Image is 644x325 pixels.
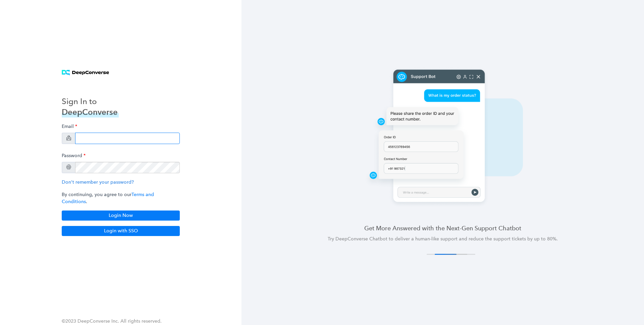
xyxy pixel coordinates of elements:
p: By continuing, you agree to our . [62,191,180,205]
button: 3 [445,254,467,255]
button: 2 [435,254,457,255]
a: Terms and Conditions [62,192,154,204]
h3: Sign In to [62,96,119,107]
a: Don't remember your password? [62,179,134,185]
label: Email [62,120,77,133]
button: 1 [427,254,448,255]
h3: DeepConverse [62,107,119,118]
label: Password [62,149,86,162]
img: horizontal logo [62,70,109,76]
button: Login Now [62,211,180,221]
button: 4 [453,254,475,255]
button: Login with SSO [62,226,180,236]
img: carousel 2 [342,66,543,208]
h4: Get More Answered with the Next-Gen Support Chatbot [258,224,628,232]
span: ©2023 DeepConverse Inc. All rights reserved. [62,318,162,324]
span: Try DeepConverse Chatbot to deliver a human-like support and reduce the support tickets by up to ... [328,236,558,242]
